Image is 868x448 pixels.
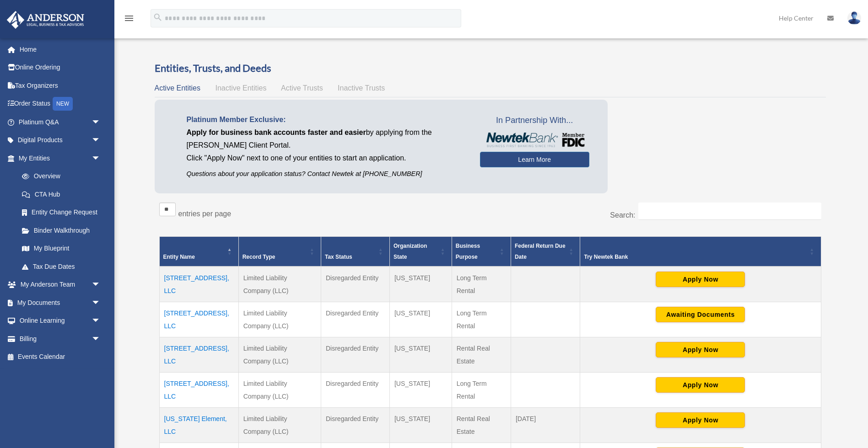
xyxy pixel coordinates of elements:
[215,84,266,92] span: Inactive Entities
[580,236,821,267] th: Try Newtek Bank : Activate to sort
[159,267,238,302] td: [STREET_ADDRESS], LLC
[480,152,589,167] a: Learn More
[389,267,452,302] td: [US_STATE]
[338,84,385,92] span: Inactive Trusts
[92,276,110,294] span: arrow_drop_down
[389,337,452,372] td: [US_STATE]
[321,267,389,302] td: Disregarded Entity
[389,236,452,267] th: Organization State: Activate to sort
[159,236,238,267] th: Entity Name: Activate to invert sorting
[238,302,321,337] td: Limited Liability Company (LLC)
[13,185,110,203] a: CTA Hub
[452,267,511,302] td: Long Term Rental
[456,243,480,260] span: Business Purpose
[92,293,110,312] span: arrow_drop_down
[92,312,110,331] span: arrow_drop_down
[6,348,114,366] a: Events Calendar
[13,221,110,240] a: Binder Walkthrough
[515,243,566,260] span: Federal Return Due Date
[511,236,580,267] th: Federal Return Due Date: Activate to sort
[53,97,73,111] div: NEW
[13,167,105,186] a: Overview
[389,302,452,337] td: [US_STATE]
[159,372,238,407] td: [STREET_ADDRESS], LLC
[187,168,466,180] p: Questions about your application status? Contact Newtek at [PHONE_NUMBER]
[187,113,466,126] p: Platinum Member Exclusive:
[187,152,466,165] p: Click "Apply Now" next to one of your entities to start an application.
[159,407,238,443] td: [US_STATE] Element, LLC
[124,16,135,24] a: menu
[656,272,745,287] button: Apply Now
[243,254,275,260] span: Record Type
[6,40,114,59] a: Home
[238,407,321,443] td: Limited Liability Company (LLC)
[159,302,238,337] td: [STREET_ADDRESS], LLC
[511,407,580,443] td: [DATE]
[452,337,511,372] td: Rental Real Estate
[155,84,200,92] span: Active Entities
[92,113,110,132] span: arrow_drop_down
[325,254,352,260] span: Tax Status
[321,372,389,407] td: Disregarded Entity
[187,128,366,136] span: Apply for business bank accounts faster and easier
[178,210,232,218] label: entries per page
[584,251,807,262] div: Try Newtek Bank
[238,267,321,302] td: Limited Liability Company (LLC)
[6,293,114,312] a: My Documentsarrow_drop_down
[6,312,114,330] a: Online Learningarrow_drop_down
[6,149,110,167] a: My Entitiesarrow_drop_down
[485,133,585,147] img: NewtekBankLogoSM.png
[155,61,826,75] h3: Entities, Trusts, and Deeds
[92,131,110,150] span: arrow_drop_down
[480,113,589,128] span: In Partnership With...
[321,302,389,337] td: Disregarded Entity
[610,211,635,219] label: Search:
[238,372,321,407] td: Limited Liability Company (LLC)
[13,257,110,276] a: Tax Due Dates
[656,307,745,322] button: Awaiting Documents
[4,11,87,29] img: Anderson Advisors Platinum Portal
[187,126,466,152] p: by applying from the [PERSON_NAME] Client Portal.
[6,276,114,294] a: My Anderson Teamarrow_drop_down
[92,330,110,348] span: arrow_drop_down
[159,337,238,372] td: [STREET_ADDRESS], LLC
[124,13,135,24] i: menu
[6,113,114,131] a: Platinum Q&Aarrow_drop_down
[656,377,745,393] button: Apply Now
[163,254,195,260] span: Entity Name
[452,302,511,337] td: Long Term Rental
[6,131,114,149] a: Digital Productsarrow_drop_down
[321,236,389,267] th: Tax Status: Activate to sort
[452,372,511,407] td: Long Term Rental
[656,342,745,357] button: Apply Now
[656,412,745,428] button: Apply Now
[452,407,511,443] td: Rental Real Estate
[389,407,452,443] td: [US_STATE]
[281,84,323,92] span: Active Trusts
[452,236,511,267] th: Business Purpose: Activate to sort
[6,95,114,113] a: Order StatusNEW
[6,76,114,95] a: Tax Organizers
[6,330,114,348] a: Billingarrow_drop_down
[6,59,114,77] a: Online Ordering
[321,407,389,443] td: Disregarded Entity
[847,11,861,25] img: User Pic
[92,149,110,168] span: arrow_drop_down
[13,240,110,258] a: My Blueprint
[389,372,452,407] td: [US_STATE]
[13,203,110,222] a: Entity Change Request
[394,243,427,260] span: Organization State
[321,337,389,372] td: Disregarded Entity
[238,236,321,267] th: Record Type: Activate to sort
[238,337,321,372] td: Limited Liability Company (LLC)
[153,12,163,22] i: search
